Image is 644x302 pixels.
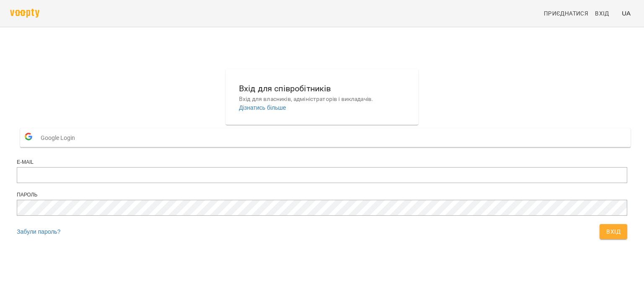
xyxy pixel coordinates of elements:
[41,129,79,146] span: Google Login
[239,95,405,103] p: Вхід для власників, адміністраторів і викладачів.
[20,128,631,147] button: Google Login
[592,6,618,21] a: Вхід
[606,227,621,237] span: Вхід
[17,191,627,199] div: Пароль
[595,8,609,18] span: Вхід
[540,6,592,21] a: Приєднатися
[10,9,39,18] img: voopty.png
[239,104,286,111] a: Дізнатись більше
[622,9,631,18] span: UA
[17,228,60,235] a: Забули пароль?
[600,224,627,239] button: Вхід
[232,75,412,119] button: Вхід для співробітниківВхід для власників, адміністраторів і викладачів.Дізнатись більше
[239,82,405,95] h6: Вхід для співробітників
[618,5,634,21] button: UA
[17,159,627,166] div: E-mail
[544,8,588,18] span: Приєднатися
